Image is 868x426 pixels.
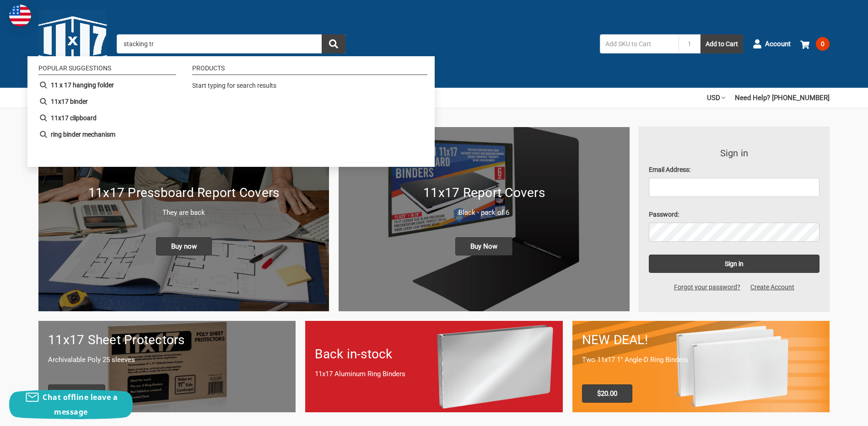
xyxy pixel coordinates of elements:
li: Popular suggestions [38,65,176,75]
span: $20.00 [582,384,632,403]
a: Need Help? [PHONE_NUMBER] [735,88,830,108]
input: Add SKU to Cart [600,34,679,53]
a: Forgot your password? [669,282,745,292]
img: duty and tax information for United States [9,5,31,27]
label: Email Address: [649,165,820,175]
a: 11x17 sheet protectors 11x17 Sheet Protectors Archivalable Poly 25 sleeves Buy Now [38,321,296,412]
label: Password: [649,210,820,219]
a: 0 [800,32,830,56]
p: They are back [48,208,319,218]
b: ring binder mechanism [51,130,115,139]
b: 11 x 17 hanging folder [51,80,114,90]
span: 0 [816,37,830,51]
a: USD [707,88,725,108]
li: Products [192,65,427,75]
a: 11x17 Binder 2-pack only $20.00 NEW DEAL! Two 11x17 1" Angle-D Ring Binders $20.00 [572,321,830,412]
p: Archivalable Poly 25 sleeves [48,355,286,365]
span: Chat offline leave a message [43,392,118,417]
b: 11x17 clipboard [51,113,97,123]
a: Back in-stock 11x17 Aluminum Ring Binders [305,321,562,412]
h1: Back in-stock [315,345,553,364]
li: 11x17 binder [35,93,180,110]
h1: 11x17 Report Covers [348,183,620,202]
li: 11 x 17 hanging folder [35,77,180,93]
span: Buy Now [455,237,512,256]
input: Sign in [649,255,820,273]
a: Account [753,32,791,56]
div: Start typing for search results [192,81,423,96]
button: Add to Cart [701,34,743,53]
img: 11x17.com [38,10,107,78]
input: Search by keyword, brand or SKU [117,34,345,53]
p: 11x17 Aluminum Ring Binders [315,369,553,379]
a: New 11x17 Pressboard Binders 11x17 Pressboard Report Covers They are back Buy now [38,127,329,311]
b: 11x17 binder [51,97,88,106]
img: 11x17 Report Covers [339,127,629,311]
h1: 11x17 Pressboard Report Covers [48,183,319,202]
h3: Sign in [649,146,820,160]
button: Chat offline leave a message [9,390,133,419]
div: Instant Search Results [27,56,435,167]
span: Buy Now [48,384,105,403]
li: ring binder mechanism [35,126,180,143]
span: Account [765,39,791,49]
a: Create Account [745,282,799,292]
p: Black - pack of 6 [348,208,620,218]
h1: NEW DEAL! [582,330,820,350]
li: 11x17 clipboard [35,110,180,126]
h1: 11x17 Sheet Protectors [48,330,286,350]
a: 11x17 Report Covers 11x17 Report Covers Black - pack of 6 Buy Now [339,127,629,311]
span: Buy now [156,237,212,256]
p: Two 11x17 1" Angle-D Ring Binders [582,355,820,365]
